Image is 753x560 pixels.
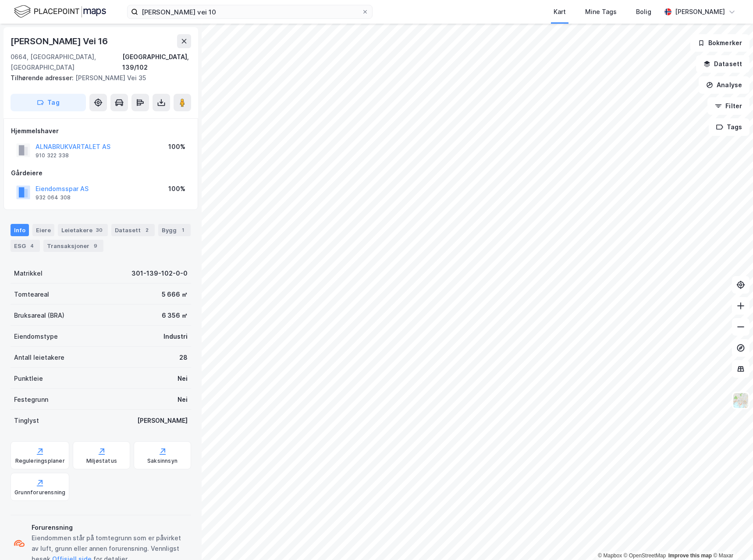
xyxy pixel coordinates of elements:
div: Saksinnsyn [147,457,178,464]
a: Improve this map [668,553,712,559]
div: 1 [178,226,187,234]
div: Eiendomstype [14,331,58,342]
div: Leietakere [58,224,108,236]
div: 30 [94,226,104,234]
div: 5 666 ㎡ [162,289,188,300]
div: 9 [91,241,100,250]
button: Analyse [699,76,749,94]
a: Mapbox [598,553,622,559]
div: Bygg [158,224,191,236]
div: Antall leietakere [14,352,64,363]
div: Nei [178,394,188,405]
div: Eiere [32,224,54,236]
div: 4 [28,241,36,250]
div: 932 064 308 [36,194,71,201]
button: Bokmerker [690,34,749,52]
div: Bolig [636,7,651,17]
div: Industri [163,331,188,342]
div: 910 322 338 [36,152,69,159]
div: Festegrunn [14,394,48,405]
div: Kart [554,7,566,17]
iframe: Chat Widget [709,518,753,560]
button: Filter [707,97,749,115]
div: Gårdeiere [11,168,191,178]
div: Nei [178,373,188,384]
div: 2 [142,226,151,234]
span: Tilhørende adresser: [11,74,75,82]
div: 0664, [GEOGRAPHIC_DATA], [GEOGRAPHIC_DATA] [11,52,122,73]
div: Bruksareal (BRA) [14,310,64,321]
a: OpenStreetMap [624,553,666,559]
div: [GEOGRAPHIC_DATA], 139/102 [122,52,191,73]
div: [PERSON_NAME] Vei 16 [11,34,110,48]
div: Punktleie [14,373,43,384]
div: Grunnforurensning [14,489,65,496]
div: Kontrollprogram for chat [709,518,753,560]
img: logo.f888ab2527a4732fd821a326f86c7f29.svg [14,4,106,19]
div: Reguleringsplaner [15,457,65,464]
div: [PERSON_NAME] [137,415,188,426]
div: ESG [11,240,40,252]
div: 100% [168,142,185,152]
div: Info [11,224,29,236]
button: Datasett [696,55,749,73]
div: Tinglyst [14,415,39,426]
input: Søk på adresse, matrikkel, gårdeiere, leietakere eller personer [138,5,362,18]
div: Transaksjoner [43,240,103,252]
div: Tomteareal [14,289,49,300]
button: Tag [11,94,86,111]
div: 6 356 ㎡ [162,310,188,321]
div: [PERSON_NAME] [675,7,725,17]
div: 28 [179,352,188,363]
button: Tags [709,118,749,136]
div: Matrikkel [14,268,43,279]
div: [PERSON_NAME] Vei 35 [11,73,184,83]
div: 301-139-102-0-0 [131,268,188,279]
div: Miljøstatus [86,457,117,464]
div: Mine Tags [585,7,617,17]
div: Datasett [111,224,155,236]
div: Forurensning [32,522,188,533]
div: Hjemmelshaver [11,126,191,136]
img: Z [732,392,749,409]
div: 100% [168,184,185,194]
